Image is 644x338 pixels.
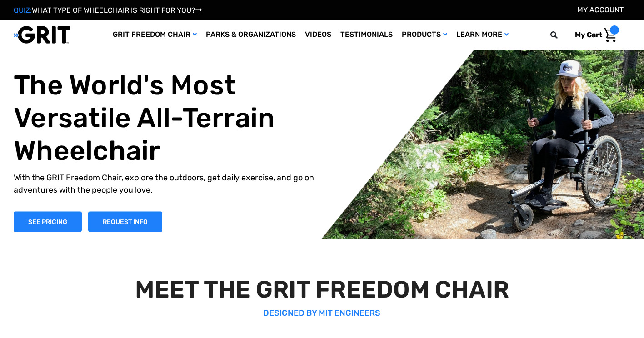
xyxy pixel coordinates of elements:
[16,275,628,303] h2: MEET THE GRIT FREEDOM CHAIR
[452,20,513,50] a: Learn More
[575,30,602,39] span: My Cart
[577,5,624,14] a: Account
[568,25,619,45] a: Cart with 0 items
[14,6,32,15] span: QUIZ:
[14,69,329,167] h1: The World's Most Versatile All-Terrain Wheelchair
[14,211,82,232] a: Shop Now
[108,20,201,50] a: GRIT Freedom Chair
[14,25,70,44] img: GRIT All-Terrain Wheelchair and Mobility Equipment
[201,20,300,50] a: Parks & Organizations
[14,171,329,196] p: With the GRIT Freedom Chair, explore the outdoors, get daily exercise, and go on adventures with ...
[16,307,628,319] p: DESIGNED BY MIT ENGINEERS
[604,28,617,42] img: Cart
[397,20,452,50] a: Products
[300,20,336,50] a: Videos
[14,6,202,15] a: QUIZ:WHAT TYPE OF WHEELCHAIR IS RIGHT FOR YOU?
[336,20,397,50] a: Testimonials
[554,25,568,45] input: Search
[88,211,162,232] a: Slide number 1, Request Information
